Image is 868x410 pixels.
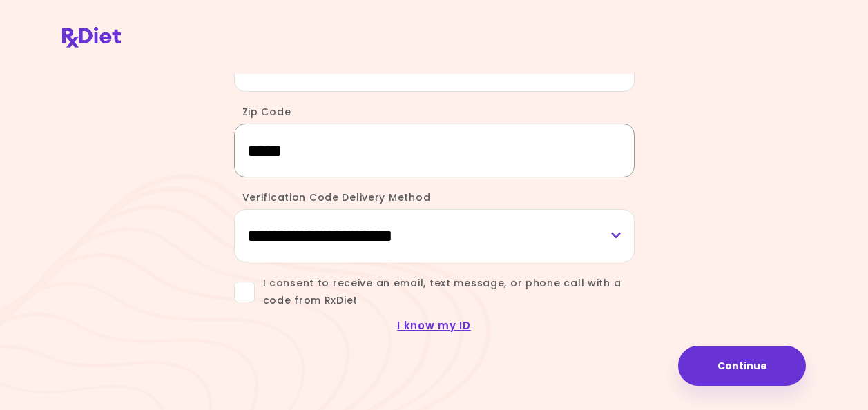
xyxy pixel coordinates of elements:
a: I know my ID [397,318,471,333]
img: RxDiet [62,27,121,48]
button: Continue [678,346,806,386]
label: Verification Code Delivery Method [234,191,431,204]
label: Zip Code [234,105,291,119]
span: I consent to receive an email, text message, or phone call with a code from RxDiet [255,275,635,309]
